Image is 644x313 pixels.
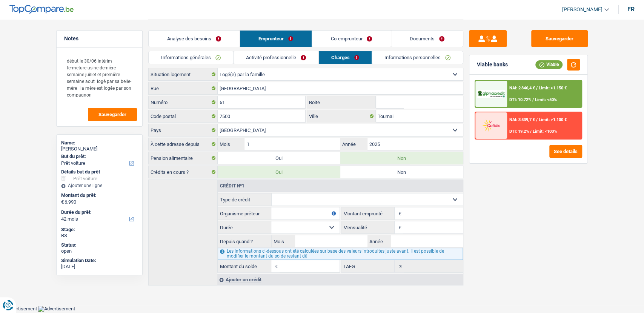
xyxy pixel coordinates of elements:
[218,260,271,272] label: Montant du solde
[307,96,376,108] label: Boite
[61,264,138,270] div: [DATE]
[61,146,138,152] div: [PERSON_NAME]
[149,124,218,136] label: Pays
[367,235,391,247] label: Année
[536,117,538,122] span: /
[61,140,138,146] div: Name:
[61,209,136,215] label: Durée du prêt:
[234,51,318,64] a: Activité professionnelle
[217,274,463,285] div: Ajouter un crédit
[149,96,218,108] label: Numéro
[395,260,404,272] span: %
[61,199,64,205] span: €
[149,166,218,178] label: Crédits en cours ?
[61,248,138,254] div: open
[295,235,367,247] input: MM
[530,129,532,134] span: /
[372,51,463,64] a: Informations personnelles
[61,233,138,239] div: BS
[271,260,280,272] span: €
[218,235,272,247] label: Depuis quand ?
[98,112,126,117] span: Sauvegarder
[539,86,567,91] span: Limit: >1.150 €
[38,306,75,312] img: Advertisement
[395,221,403,233] span: €
[341,221,395,233] label: Mensualité
[391,235,463,247] input: AAAA
[533,129,557,134] span: Limit: <100%
[535,97,557,102] span: Limit: <50%
[244,138,340,150] input: MM
[509,97,531,102] span: DTI: 10.72%
[61,169,138,175] div: Détails but du prêt
[218,193,272,206] label: Type de crédit
[218,221,271,233] label: Durée
[341,260,395,272] label: TAEG
[61,153,136,160] label: But du prêt:
[477,61,508,68] div: Viable banks
[312,31,390,47] a: Co-emprunteur
[536,86,538,91] span: /
[391,31,463,47] a: Documents
[307,110,376,122] label: Ville
[340,138,367,150] label: Année
[149,138,218,150] label: À cette adresse depuis
[562,6,603,13] span: [PERSON_NAME]
[149,82,218,94] label: Rue
[218,138,244,150] label: Mois
[509,129,529,134] span: DTI: 19.2%
[218,184,246,188] div: Crédit nº1
[535,60,563,69] div: Viable
[218,152,340,164] label: Oui
[341,207,395,219] label: Montant emprunté
[61,227,138,233] div: Stage:
[531,30,588,47] button: Sauvegarder
[549,145,582,158] button: See details
[272,235,295,247] label: Mois
[9,5,74,14] img: TopCompare Logo
[88,108,137,121] button: Sauvegarder
[319,51,372,64] a: Charges
[367,138,463,150] input: AAAA
[61,242,138,248] div: Status:
[556,3,609,16] a: [PERSON_NAME]
[395,207,403,219] span: €
[477,90,505,98] img: AlphaCredit
[477,118,505,132] img: Cofidis
[149,31,240,47] a: Analyse des besoins
[61,183,138,188] div: Ajouter une ligne
[627,6,635,13] div: fr
[218,166,340,178] label: Oui
[61,192,136,198] label: Montant du prêt:
[532,97,534,102] span: /
[149,68,218,80] label: Situation logement
[509,86,535,91] span: NAI: 2 846,4 €
[218,207,271,219] label: Organisme prêteur
[340,152,463,164] label: Non
[64,35,135,42] h5: Notes
[240,31,312,47] a: Emprunteur
[539,117,567,122] span: Limit: >1.100 €
[149,51,233,64] a: Informations générales
[509,117,535,122] span: NAI: 3 539,7 €
[218,248,463,260] div: Les informations ci-dessous ont été calculées sur base des valeurs introduites juste avant. Il es...
[61,258,138,264] div: Simulation Date:
[340,166,463,178] label: Non
[149,110,218,122] label: Code postal
[149,152,218,164] label: Pension alimentaire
